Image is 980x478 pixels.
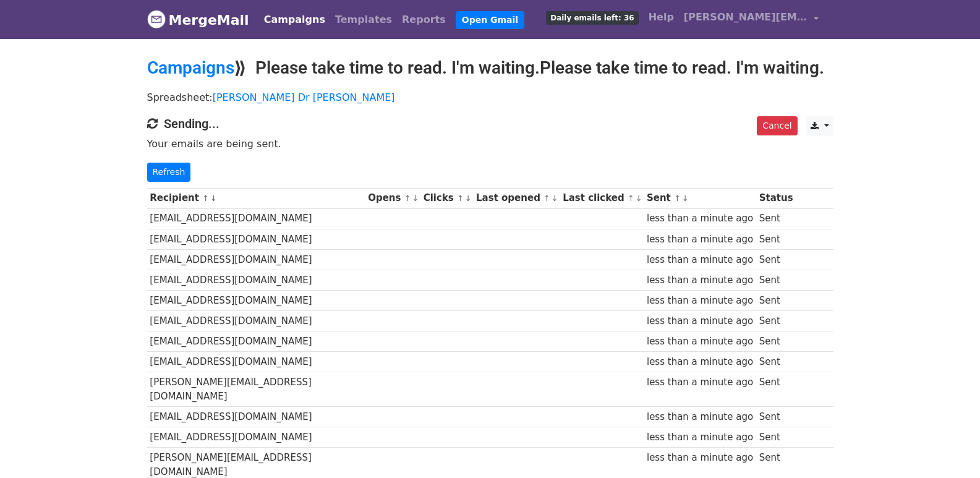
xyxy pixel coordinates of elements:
div: less than a minute ago [647,273,753,288]
a: ↓ [210,194,217,203]
div: less than a minute ago [647,430,753,445]
th: Sent [644,188,756,208]
div: less than a minute ago [647,294,753,308]
td: Sent [756,249,796,270]
a: Refresh [147,163,191,182]
td: Sent [756,311,796,331]
a: ↓ [412,194,419,203]
td: [EMAIL_ADDRESS][DOMAIN_NAME] [147,352,365,372]
p: Your emails are being sent. [147,137,833,150]
a: ↑ [543,194,550,203]
td: Sent [756,407,796,427]
p: Spreadsheet: [147,91,833,104]
td: [EMAIL_ADDRESS][DOMAIN_NAME] [147,208,365,229]
td: [EMAIL_ADDRESS][DOMAIN_NAME] [147,407,365,427]
a: Help [644,5,679,30]
div: less than a minute ago [647,451,753,465]
a: ↓ [636,194,642,203]
img: MergeMail logo [147,10,166,28]
td: Sent [756,208,796,229]
th: Opens [365,188,420,208]
td: Sent [756,331,796,352]
th: Recipient [147,188,365,208]
span: Daily emails left: 36 [546,11,638,25]
h2: ⟫ Please take time to read. I'm waiting.Please take time to read. I'm waiting. [147,58,833,79]
span: [PERSON_NAME][EMAIL_ADDRESS][DOMAIN_NAME] [684,10,807,25]
td: [EMAIL_ADDRESS][DOMAIN_NAME] [147,331,365,352]
td: Sent [756,372,796,407]
th: Status [756,188,796,208]
th: Last clicked [560,188,644,208]
div: less than a minute ago [647,355,753,369]
a: Campaigns [259,7,330,32]
h4: Sending... [147,116,833,131]
a: Reports [397,7,451,32]
td: [EMAIL_ADDRESS][DOMAIN_NAME] [147,311,365,331]
td: Sent [756,270,796,290]
a: Cancel [757,116,797,135]
a: Open Gmail [456,11,524,29]
a: ↓ [552,194,558,203]
th: Clicks [420,188,473,208]
th: Last opened [473,188,560,208]
a: ↓ [682,194,689,203]
td: Sent [756,427,796,448]
td: [EMAIL_ADDRESS][DOMAIN_NAME] [147,270,365,290]
td: [EMAIL_ADDRESS][DOMAIN_NAME] [147,229,365,249]
td: [EMAIL_ADDRESS][DOMAIN_NAME] [147,291,365,311]
a: [PERSON_NAME][EMAIL_ADDRESS][DOMAIN_NAME] [679,5,824,34]
a: Campaigns [147,58,234,78]
a: Templates [330,7,397,32]
div: less than a minute ago [647,335,753,349]
a: [PERSON_NAME] Dr [PERSON_NAME] [213,92,395,103]
td: Sent [756,352,796,372]
div: less than a minute ago [647,410,753,424]
a: ↑ [628,194,634,203]
a: ↓ [465,194,472,203]
a: ↑ [202,194,209,203]
td: [EMAIL_ADDRESS][DOMAIN_NAME] [147,427,365,448]
td: [PERSON_NAME][EMAIL_ADDRESS][DOMAIN_NAME] [147,372,365,407]
a: Daily emails left: 36 [541,5,643,30]
a: ↑ [674,194,681,203]
td: Sent [756,291,796,311]
td: [EMAIL_ADDRESS][DOMAIN_NAME] [147,249,365,270]
div: less than a minute ago [647,253,753,267]
td: Sent [756,229,796,249]
a: MergeMail [147,7,249,33]
div: less than a minute ago [647,314,753,328]
a: ↑ [404,194,411,203]
a: ↑ [457,194,464,203]
div: less than a minute ago [647,375,753,390]
div: less than a minute ago [647,233,753,247]
div: less than a minute ago [647,211,753,226]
